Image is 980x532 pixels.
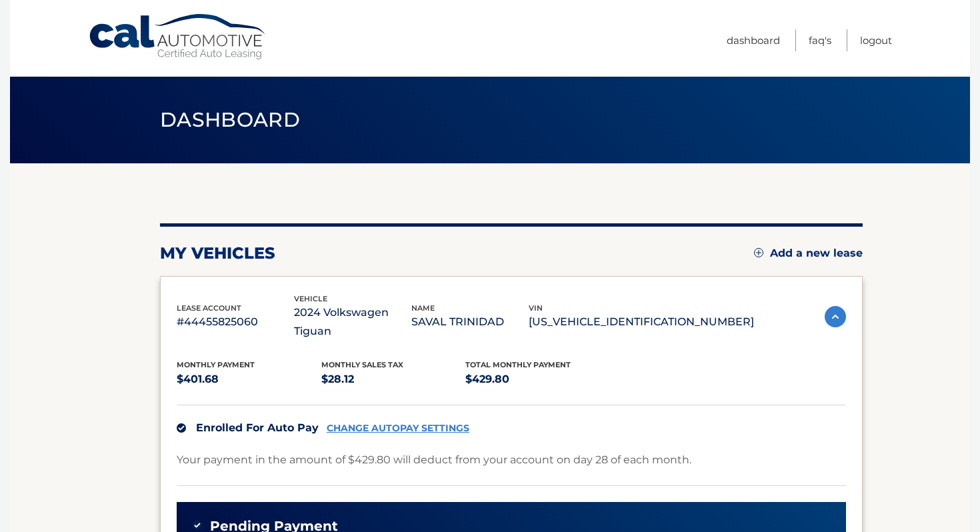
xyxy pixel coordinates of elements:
[727,29,780,51] a: Dashboard
[860,29,892,51] a: Logout
[754,248,763,257] img: add.svg
[294,294,327,303] span: vehicle
[177,423,186,433] img: check.svg
[825,306,846,327] img: accordion-active.svg
[294,303,411,341] p: 2024 Volkswagen Tiguan
[465,360,571,369] span: Total Monthly Payment
[177,303,241,313] span: lease account
[809,29,831,51] a: FAQ's
[411,303,435,313] span: name
[177,313,294,331] p: #44455825060
[177,451,691,469] p: Your payment in the amount of $429.80 will deduct from your account on day 28 of each month.
[465,370,610,389] p: $429.80
[177,360,255,369] span: Monthly Payment
[327,423,469,434] a: CHANGE AUTOPAY SETTINGS
[88,13,268,61] a: Cal Automotive
[529,303,543,313] span: vin
[321,360,403,369] span: Monthly sales Tax
[160,243,275,263] h2: my vehicles
[754,247,863,260] a: Add a new lease
[411,313,529,331] p: SAVAL TRINIDAD
[321,370,466,389] p: $28.12
[196,421,319,434] span: Enrolled For Auto Pay
[177,370,321,389] p: $401.68
[160,107,300,132] span: Dashboard
[193,521,202,530] img: check-green.svg
[529,313,754,331] p: [US_VEHICLE_IDENTIFICATION_NUMBER]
